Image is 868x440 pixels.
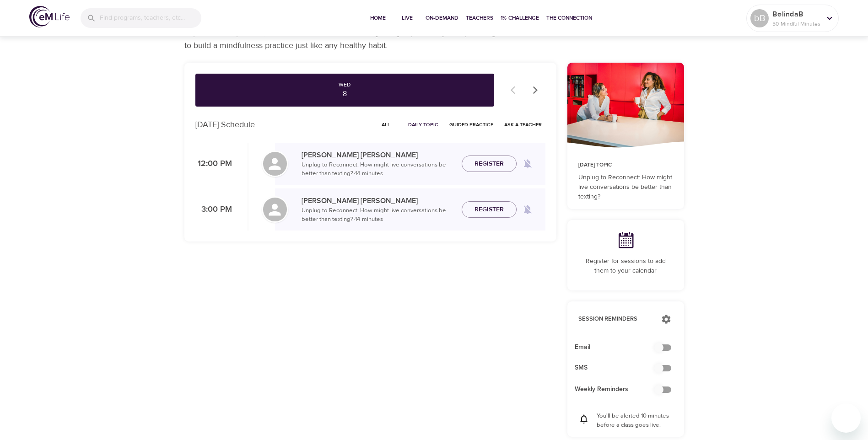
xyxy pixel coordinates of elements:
[517,199,539,220] span: Remind me when a class goes live every Wednesday at 3:00 PM
[772,9,821,20] p: BelindaB
[501,13,539,23] span: 1% Challenge
[302,206,454,224] p: Unplug to Reconnect: How might live conversations be better than texting? · 14 minutes
[446,118,497,132] button: Guided Practice
[462,201,517,218] button: Register
[199,81,491,89] div: Wed
[575,385,662,394] span: Weekly Reminders
[404,118,442,132] button: Daily Topic
[375,120,397,129] span: All
[195,118,255,131] p: [DATE] Schedule
[29,6,70,27] img: logo
[426,13,458,23] span: On-Demand
[302,195,454,206] p: [PERSON_NAME] [PERSON_NAME]
[772,20,821,28] p: 50 Mindful Minutes
[578,161,673,169] p: [DATE] Topic
[501,118,545,132] button: Ask a Teacher
[546,13,592,23] span: The Connection
[575,363,662,373] span: SMS
[750,9,769,27] div: bB
[578,173,673,202] p: Unplug to Reconnect: How might live conversations be better than texting?
[578,315,652,324] p: Session Reminders
[184,27,528,52] p: Explore the expert-led, brief mindfulness sessions for [DATE] or plan out your upcoming weeks to ...
[517,153,539,175] span: Remind me when a class goes live every Wednesday at 12:00 PM
[195,158,232,170] p: 12:00 PM
[372,118,401,132] button: All
[575,343,662,352] span: Email
[474,158,504,170] span: Register
[199,89,491,99] div: 8
[367,13,389,23] span: Home
[597,412,673,429] p: You'll be alerted 10 minutes before a class goes live.
[462,156,517,172] button: Register
[302,161,454,178] p: Unplug to Reconnect: How might live conversations be better than texting? · 14 minutes
[831,403,861,433] iframe: Button to launch messaging window
[100,8,201,28] input: Find programs, teachers, etc...
[504,120,542,129] span: Ask a Teacher
[195,204,232,216] p: 3:00 PM
[449,120,493,129] span: Guided Practice
[302,150,454,161] p: [PERSON_NAME] [PERSON_NAME]
[466,13,493,23] span: Teachers
[396,13,418,23] span: Live
[578,257,673,276] p: Register for sessions to add them to your calendar
[408,120,438,129] span: Daily Topic
[474,204,504,215] span: Register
